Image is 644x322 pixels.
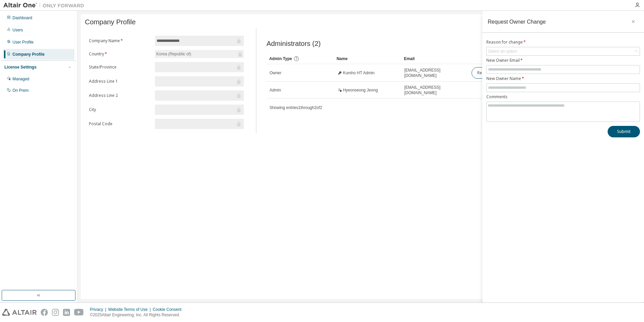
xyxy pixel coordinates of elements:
div: License Settings [4,64,36,70]
label: Company Name [89,38,151,44]
label: Country [89,51,151,57]
div: Privacy [90,307,108,312]
span: Administrators (2) [266,40,321,48]
div: Users [12,27,23,33]
img: facebook.svg [41,309,48,316]
span: Kumho HT Admin [343,70,375,76]
label: Postal Code [89,121,151,127]
img: linkedin.svg [63,309,70,316]
label: New Owner Name [486,76,640,81]
span: Admin Type [269,56,292,61]
div: Name [336,53,398,64]
div: Website Terms of Use [108,307,153,312]
div: Select an option [488,49,517,54]
span: Showing entries 1 through 2 of 2 [269,105,322,110]
button: Submit [608,126,640,137]
span: Company Profile [85,18,136,26]
label: City [89,107,151,112]
div: Email [404,53,466,64]
span: [EMAIL_ADDRESS][DOMAIN_NAME] [404,68,465,78]
img: instagram.svg [52,309,59,316]
div: Korea (Republic of) [155,50,192,58]
div: Managed [12,76,29,82]
label: Address Line 2 [89,93,151,98]
img: altair_logo.svg [2,309,37,316]
img: Altair One [3,2,88,9]
div: User Profile [12,39,34,45]
label: Comments [486,94,640,100]
div: Cookie Consent [153,307,185,312]
div: Dashboard [12,15,32,21]
span: Hyeonseong Jeong [343,87,378,93]
button: Request Owner Change [472,67,528,79]
label: Reason for change [486,39,640,45]
span: Admin [269,87,281,93]
p: © 2025 Altair Engineering, Inc. All Rights Reserved. [90,312,186,318]
div: Korea (Republic of) [155,50,244,58]
label: State/Province [89,64,151,70]
div: Select an option [487,47,640,55]
label: New Owner Email [486,58,640,63]
span: [EMAIL_ADDRESS][DOMAIN_NAME] [404,85,465,96]
span: Owner [269,70,281,76]
img: youtube.svg [74,309,84,316]
div: On Prem [12,88,29,93]
div: Company Profile [12,52,44,57]
div: Request Owner Change [488,19,546,24]
label: Address Line 1 [89,79,151,84]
